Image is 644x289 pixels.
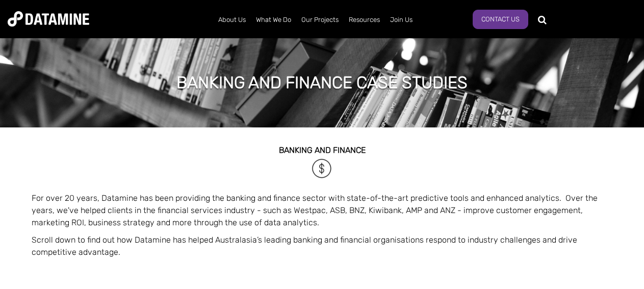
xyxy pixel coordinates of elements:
a: About Us [213,7,251,33]
a: Contact Us [473,10,528,29]
a: What We Do [251,7,296,33]
a: Our Projects [296,7,344,33]
p: For over 20 years, Datamine has been providing the banking and finance sector with state-of-the-a... [32,192,613,229]
p: Scroll down to find out how Datamine has helped Australasia’s leading banking and financial organ... [32,234,613,258]
h2: BANKING and FINANCE [32,146,613,155]
a: Join Us [385,7,418,33]
h1: Banking and finance case studies [176,71,468,94]
img: Banking & Financial-1 [311,157,333,180]
a: Resources [344,7,385,33]
img: Datamine [8,11,89,27]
